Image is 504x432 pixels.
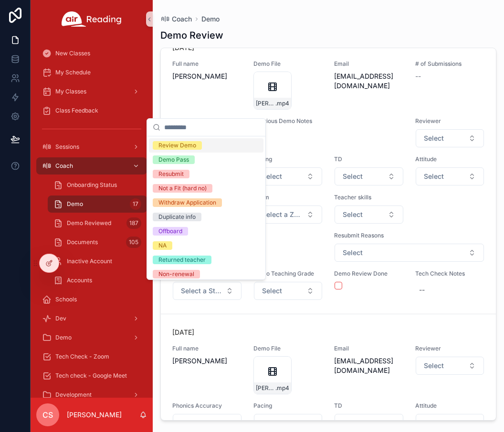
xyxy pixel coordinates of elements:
button: Select Button [416,414,484,432]
span: Zoom [253,194,323,201]
span: Attitude [415,402,485,410]
a: New Classes [36,45,147,62]
div: scrollable content [31,38,153,398]
span: Select [343,210,363,219]
div: Not a Fit (hard no) [158,184,207,193]
span: Dev [55,315,66,322]
span: Select a Status [181,286,222,296]
span: Reviewer [415,345,485,352]
button: Select Button [254,206,323,224]
span: Tech Check - Zoom [55,353,109,360]
span: Phonics Accuracy [172,402,242,410]
div: Resubmit [158,170,184,178]
span: Email [334,345,404,352]
span: Pacing [253,155,323,163]
a: Dev [36,310,147,327]
div: Non-renewal [158,270,194,278]
span: Teacher skills [334,194,404,201]
a: My Schedule [36,64,147,81]
span: Demo File [253,345,323,352]
span: [PERSON_NAME] [256,384,275,392]
span: Resubmit Reasons [172,117,242,125]
span: Select [424,134,444,143]
button: Select Button [254,167,323,185]
div: NA [158,241,167,250]
span: My Classes [55,88,86,95]
span: Select [343,418,363,428]
button: Select Button [335,167,403,185]
span: Demo Reviewed [67,219,111,227]
span: Tech check - Google Meet [55,372,127,380]
a: Class Feedback [36,102,147,119]
a: Coach [36,157,147,175]
a: Inactive Account [48,253,147,270]
a: Onboarding Status [48,176,147,194]
div: Returned teacher [158,256,206,264]
span: Coach [55,162,73,170]
span: Coach [172,14,192,24]
button: Select Button [254,282,323,300]
span: CS [42,409,53,421]
span: New Classes [55,50,90,57]
p: [DATE] [172,328,194,337]
span: Select [181,418,201,428]
span: Demo Teaching Grade [253,270,323,278]
a: Demo Reviewed187 [48,215,147,232]
a: Accounts [48,272,147,289]
span: Select [424,172,444,181]
span: -- [415,72,421,81]
button: Select Button [416,357,484,375]
span: Attitude [415,155,485,163]
span: Class Feedback [55,107,98,114]
span: Full name [172,60,242,68]
a: Tech check - Google Meet [36,367,147,384]
button: Select Button [254,414,323,432]
span: Demo [67,200,83,208]
span: Select [262,172,282,181]
a: Documents105 [48,234,147,251]
div: -- [419,285,425,295]
span: Select [262,286,282,296]
span: [EMAIL_ADDRESS][DOMAIN_NAME] [334,72,404,91]
div: Demo Pass [158,155,189,164]
span: # of Submissions [415,60,485,68]
div: 187 [126,217,141,229]
span: Development [55,391,92,399]
div: Offboard [158,227,182,236]
button: Select Button [335,244,484,262]
span: Previous Demo Notes [253,117,404,125]
a: Tech Check - Zoom [36,348,147,365]
span: TD [334,155,404,163]
span: Pacing [253,402,323,410]
span: Schools [55,296,77,303]
span: Demo [55,334,72,341]
span: TD [334,402,404,410]
span: Select [343,172,363,181]
a: Demo17 [48,195,147,213]
span: Reviewer [415,117,485,125]
span: Select [343,248,363,257]
span: Demo Review Done [334,270,404,278]
span: Select [424,361,444,370]
div: 17 [130,198,141,210]
a: Demo [201,14,220,24]
span: Onboarding Status [67,181,117,189]
div: Review Demo [158,141,196,150]
span: Sessions [55,143,79,151]
span: .mp4 [275,100,289,107]
span: Inactive Account [67,257,112,265]
a: Demo [36,329,147,346]
div: 105 [126,237,141,248]
span: [PERSON_NAME] [256,100,275,107]
span: Accounts [67,277,92,284]
span: Demo File [253,60,323,68]
span: My Schedule [55,69,91,76]
span: [EMAIL_ADDRESS][DOMAIN_NAME] [334,356,404,375]
span: Email [334,60,404,68]
a: Schools [36,291,147,308]
a: Coach [160,14,192,24]
button: Select Button [416,167,484,185]
span: .mp4 [275,384,289,392]
button: Select Button [335,206,403,224]
button: Select Button [173,282,241,300]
